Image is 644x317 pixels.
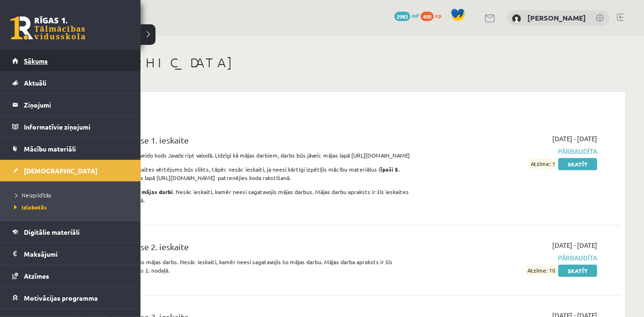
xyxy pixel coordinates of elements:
[394,12,419,19] a: 2983 mP
[12,160,129,181] a: [DEMOGRAPHIC_DATA]
[12,221,129,243] a: Digitālie materiāli
[421,12,434,21] span: 400
[24,250,58,258] font: Maksājumi
[12,138,129,159] a: Mācību materiāli
[70,134,417,151] div: Datorika JK 9.b klase 1. ieskaite
[12,94,129,115] a: Ziņojumi
[412,12,419,19] span: mP
[552,240,597,250] span: [DATE] - [DATE]
[431,253,597,263] span: Pārbaudīta
[12,191,131,199] a: Neizpildītās
[12,287,129,309] a: Motivācijas programma
[552,134,597,144] span: [DATE] - [DATE]
[12,203,131,211] a: Izlabotās
[12,203,47,211] span: Izlabotās
[10,16,85,40] a: Rīgas 1. Tālmācības vidusskola
[526,266,557,275] span: Atzīme: 10
[56,55,625,71] h1: [DEMOGRAPHIC_DATA]
[12,72,129,94] a: Aktuāli
[24,57,48,65] span: Sākums
[12,243,129,265] a: Maksājumi
[24,144,76,153] span: Mācību materiāli
[394,12,410,21] span: 2983
[12,50,129,72] a: Sākums
[24,79,46,87] span: Aktuāli
[24,272,49,280] span: Atzīmes
[24,166,97,175] span: [DEMOGRAPHIC_DATA]
[435,12,441,19] span: xp
[12,116,129,137] a: Informatīvie ziņojumi
[558,265,597,277] a: Skatīt
[24,101,51,109] font: Ziņojumi
[24,294,98,302] span: Motivācijas programma
[12,191,51,199] span: Neizpildītās
[512,14,521,23] img: Milana Požarņikova
[24,122,90,131] font: Informatīvie ziņojumi
[70,165,417,182] p: Bez šī prakstiskā darba ieskaites vērtējums būs slikts, tāpēc nesāc ieskaiti, ja neesi kārtīgi iz...
[70,258,417,274] p: Ieskaitei būs jāpievieno viens mājas darbs. Nesāc ieskaiti, kamēr neesi sagatavojis šo mājas darb...
[421,12,446,19] a: 400 xp
[70,240,417,258] div: Datorika JK 9.b klase 2. ieskaite
[530,159,557,169] span: Atzīme: 1
[24,228,80,236] span: Digitālie materiāli
[70,151,417,159] p: Šajā ieskaitē Jums būs Jāizveido kods JavaScript valodā. Līdzīgi kā mājas darbiem, darbs būs jāve...
[431,146,597,156] span: Pārbaudīta
[70,187,417,204] p: . Nesāc ieskaiti, kamēr neesi sagatavojis mājas darbus. Mājas darbu apraksts ir šīs ieskaites Māc...
[558,158,597,170] a: Skatīt
[527,13,586,22] a: [PERSON_NAME]
[12,265,129,287] a: Atzīmes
